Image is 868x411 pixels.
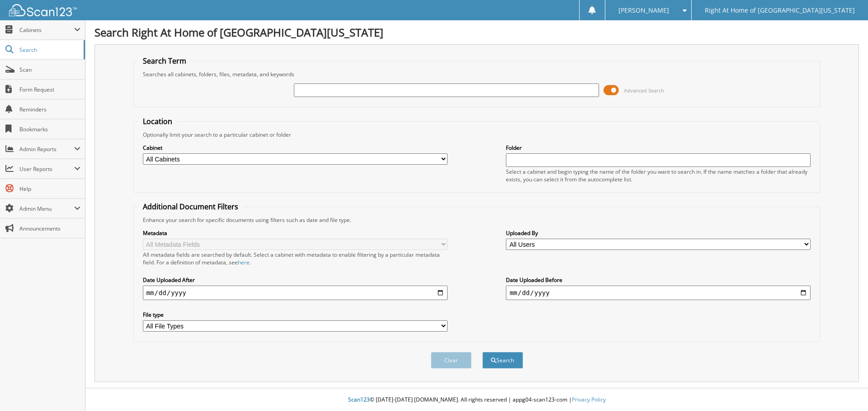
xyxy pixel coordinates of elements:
span: Search [19,46,79,54]
label: File type [143,311,448,319]
span: Reminders [19,106,80,113]
legend: Additional Document Filters [138,202,243,212]
div: Optionally limit your search to a particular cabinet or folder [138,131,816,139]
label: Metadata [143,229,448,237]
label: Uploaded By [506,229,811,237]
span: Scan [19,66,80,74]
a: here [238,259,250,266]
div: Enhance your search for specific documents using filters such as date and file type. [138,216,816,224]
legend: Location [138,116,177,126]
span: User Reports [19,165,74,173]
span: Cabinets [19,26,74,34]
label: Date Uploaded After [143,276,448,284]
label: Folder [506,144,811,152]
input: end [506,286,811,300]
span: Right At Home of [GEOGRAPHIC_DATA][US_STATE] [705,8,855,13]
div: Searches all cabinets, folders, files, metadata, and keywords [138,70,816,78]
span: Announcements [19,225,80,232]
span: [PERSON_NAME] [618,8,669,13]
button: Clear [431,352,472,369]
span: Admin Menu [19,205,74,212]
label: Date Uploaded Before [506,276,811,284]
span: Bookmarks [19,125,80,133]
span: Form Request [19,86,80,93]
div: All metadata fields are searched by default. Select a cabinet with metadata to enable filtering b... [143,251,448,266]
input: start [143,286,448,300]
span: Help [19,185,80,193]
a: Privacy Policy [572,396,606,403]
span: Advanced Search [624,87,664,94]
span: Admin Reports [19,145,74,153]
h1: Search Right At Home of [GEOGRAPHIC_DATA][US_STATE] [94,25,859,40]
button: Search [482,352,523,369]
legend: Search Term [138,56,191,66]
div: © [DATE]-[DATE] [DOMAIN_NAME]. All rights reserved | appg04-scan123-com | [85,389,868,411]
img: scan123-logo-white.svg [9,4,77,16]
div: Select a cabinet and begin typing the name of the folder you want to search in. If the name match... [506,168,811,183]
label: Cabinet [143,144,448,152]
span: Scan123 [348,396,370,403]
